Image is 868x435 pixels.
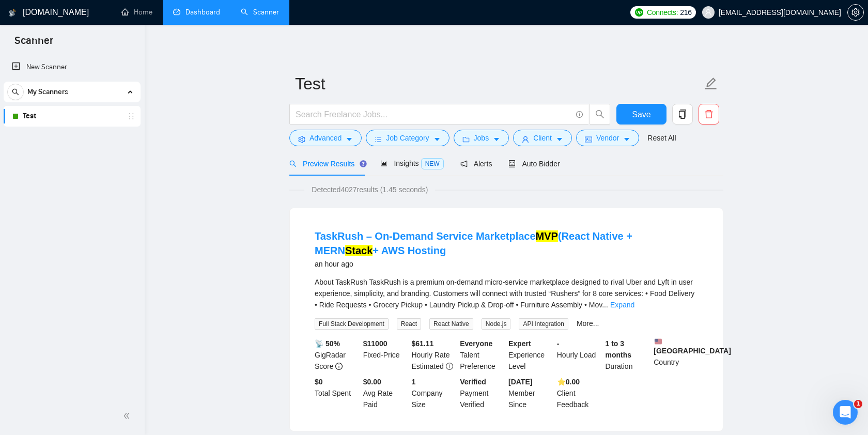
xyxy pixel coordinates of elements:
a: dashboardDashboard [173,8,220,17]
span: copy [673,110,692,119]
b: 📡 50% [315,339,340,348]
span: Full Stack Development [315,318,389,330]
button: idcardVendorcaret-down [576,130,639,146]
b: $ 61.11 [412,339,434,348]
span: search [590,110,610,119]
span: delete [699,110,719,119]
span: caret-down [493,135,500,143]
span: Vendor [596,132,619,144]
button: settingAdvancedcaret-down [289,130,362,146]
div: Member Since [506,376,555,410]
span: folder [462,135,470,143]
span: bars [375,135,382,143]
span: Node.js [482,318,511,330]
span: setting [848,8,863,17]
li: My Scanners [4,82,141,127]
img: 🇺🇸 [655,338,662,345]
b: [GEOGRAPHIC_DATA] [654,338,731,355]
span: edit [704,77,718,90]
button: Save [616,104,667,125]
span: Connects: [647,7,678,18]
mark: MVP [536,230,558,242]
span: caret-down [556,135,563,143]
img: logo [9,5,16,21]
b: Expert [508,339,531,348]
a: New Scanner [12,57,132,77]
b: $ 11000 [363,339,388,348]
span: double-left [123,411,133,421]
b: 1 to 3 months [606,339,632,359]
span: notification [460,160,468,167]
b: 1 [412,378,416,386]
span: Job Category [386,132,429,144]
li: New Scanner [4,57,141,77]
span: search [289,160,297,167]
button: barsJob Categorycaret-down [366,130,449,146]
b: $0.00 [363,378,381,386]
button: userClientcaret-down [513,130,572,146]
span: holder [127,112,135,120]
a: homeHome [121,8,152,17]
span: user [522,135,529,143]
span: React [397,318,421,330]
div: Fixed-Price [361,338,410,372]
span: Client [533,132,552,144]
span: My Scanners [27,82,68,102]
b: ⭐️ 0.00 [557,378,580,386]
span: caret-down [623,135,630,143]
div: Avg Rate Paid [361,376,410,410]
a: Expand [610,301,634,309]
div: Hourly Rate [410,338,458,372]
img: upwork-logo.png [635,8,643,17]
span: React Native [429,318,473,330]
button: copy [672,104,693,125]
div: Company Size [410,376,458,410]
span: exclamation-circle [446,363,453,370]
span: API Integration [519,318,568,330]
button: search [7,84,24,100]
span: search [8,88,23,96]
div: GigRadar Score [313,338,361,372]
span: 216 [680,7,691,18]
span: Jobs [474,132,489,144]
span: user [705,9,712,16]
button: setting [847,4,864,21]
span: idcard [585,135,592,143]
span: 1 [854,400,862,408]
b: Everyone [460,339,492,348]
div: Tooltip anchor [359,159,368,168]
span: Alerts [460,160,492,168]
span: Detected 4027 results (1.45 seconds) [304,184,435,195]
b: [DATE] [508,378,532,386]
span: ... [602,301,608,309]
span: Preview Results [289,160,364,168]
a: setting [847,8,864,17]
span: Advanced [309,132,342,144]
div: Talent Preference [458,338,506,372]
a: TaskRush – On-Demand Service MarketplaceMVP(React Native + MERNStack+ AWS Hosting [315,230,632,256]
span: Scanner [6,33,61,55]
div: Total Spent [313,376,361,410]
span: info-circle [335,363,343,370]
button: delete [699,104,719,125]
b: Verified [460,378,486,386]
span: Save [632,108,650,121]
a: Test [23,106,121,127]
span: Insights [380,159,443,167]
span: setting [298,135,305,143]
a: More... [577,319,599,328]
span: Auto Bidder [508,160,560,168]
span: caret-down [433,135,441,143]
div: an hour ago [315,258,698,270]
span: info-circle [576,111,583,118]
span: caret-down [346,135,353,143]
b: - [557,339,560,348]
button: folderJobscaret-down [454,130,509,146]
div: Duration [603,338,652,372]
mark: Stack [345,245,373,256]
input: Scanner name... [295,71,702,97]
span: robot [508,160,516,167]
span: area-chart [380,160,388,167]
div: Experience Level [506,338,555,372]
span: NEW [421,158,444,169]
